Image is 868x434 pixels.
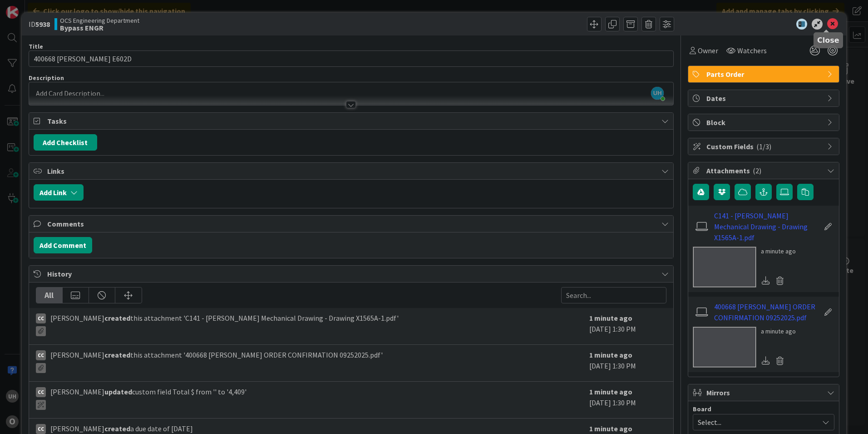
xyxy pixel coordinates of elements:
input: type card name here... [29,50,674,67]
div: Download [761,275,771,287]
span: Custom Fields [706,141,823,152]
b: 1 minute ago [589,387,632,396]
span: Dates [706,93,823,104]
span: Watchers [737,45,767,56]
div: CC [36,313,46,323]
b: 5938 [35,20,50,29]
label: Title [29,42,43,50]
span: Select... [698,416,814,429]
b: Bypass ENGR [60,24,139,31]
span: Comments [47,218,657,229]
div: a minute ago [761,247,796,256]
span: Mirrors [706,387,823,398]
div: [DATE] 1:30 PM [589,386,666,414]
div: All [36,288,63,303]
b: created [104,424,130,433]
div: [DATE] 1:30 PM [589,349,666,377]
button: Add Comment [34,237,92,253]
span: Description [29,74,64,82]
span: Attachments [706,165,823,176]
button: Add Link [34,184,84,201]
b: created [104,350,130,359]
b: 1 minute ago [589,350,632,359]
b: 1 minute ago [589,424,632,433]
span: Tasks [47,116,657,126]
h5: Close [817,36,839,45]
span: ( 2 ) [753,166,761,175]
span: Board [693,406,711,412]
b: created [104,313,130,323]
span: Owner [698,45,718,56]
div: CC [36,387,46,397]
span: Parts Order [706,69,823,80]
span: UH [651,87,664,100]
span: Links [47,166,657,177]
div: a minute ago [761,327,796,336]
a: C141 - [PERSON_NAME] Mechanical Drawing - Drawing X1565A-1.pdf [714,210,819,243]
button: Add Checklist [34,134,97,151]
span: [PERSON_NAME] this attachment '400668 [PERSON_NAME] ORDER CONFIRMATION 09252025.pdf' [50,349,383,373]
span: ID [29,19,50,30]
b: 1 minute ago [589,313,632,323]
div: [DATE] 1:30 PM [589,313,666,340]
span: [PERSON_NAME] custom field Total $ from '' to '4,409' [50,386,247,410]
div: Download [761,355,771,367]
span: Block [706,117,823,128]
span: [PERSON_NAME] this attachment 'C141 - [PERSON_NAME] Mechanical Drawing - Drawing X1565A-1.pdf' [50,313,399,336]
span: OCS Engineering Department [60,17,139,24]
b: updated [104,387,132,396]
div: CC [36,424,46,434]
span: ( 1/3 ) [756,142,771,151]
a: 400668 [PERSON_NAME] ORDER CONFIRMATION 09252025.pdf [714,301,819,323]
input: Search... [561,287,666,303]
div: CC [36,350,46,360]
span: History [47,268,657,279]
